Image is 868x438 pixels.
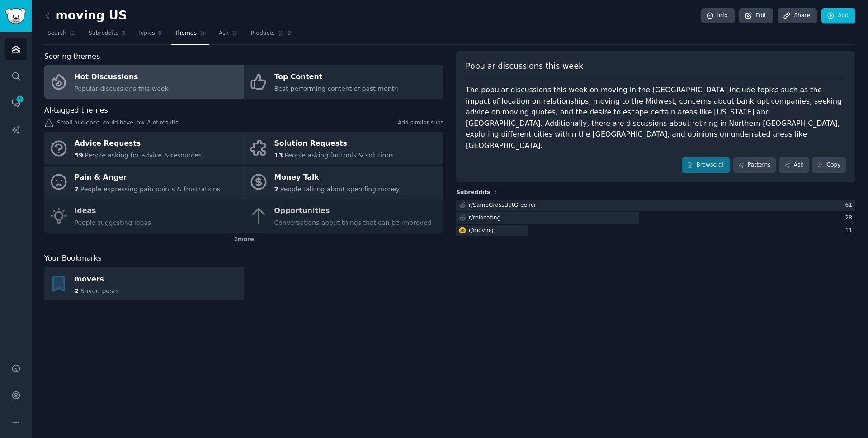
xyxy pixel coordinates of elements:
[44,26,79,45] a: Search
[85,26,128,45] a: Subreddits3
[494,189,497,195] span: 3
[274,85,398,92] span: Best-performing content of past month
[75,272,119,286] div: movers
[779,157,809,173] a: Ask
[75,287,79,295] span: 2
[682,157,730,173] a: Browse all
[44,253,102,264] span: Your Bookmarks
[158,29,162,38] span: 6
[821,8,855,24] a: Add
[47,29,66,38] span: Search
[288,29,292,38] span: 2
[5,92,27,114] a: 6
[733,157,776,173] a: Patterns
[75,170,221,185] div: Pain & Anger
[274,152,283,159] span: 13
[701,8,735,24] a: Info
[469,201,536,209] div: r/ SameGrassButGreener
[845,214,855,222] div: 28
[456,200,855,211] a: r/SameGrassButGreener61
[44,105,108,116] span: AI-tagged themes
[778,8,816,24] a: Share
[280,186,400,193] span: People talking about spending money
[85,152,201,159] span: People asking for advice & resources
[456,225,855,236] a: movingr/moving11
[16,96,24,102] span: 6
[251,29,275,38] span: Products
[171,26,209,45] a: Themes
[739,8,773,24] a: Edit
[469,227,494,235] div: r/ moving
[44,233,443,247] div: 2 more
[456,189,491,197] span: Subreddits
[466,61,583,72] span: Popular discussions this week
[75,70,169,85] div: Hot Discussions
[456,212,855,224] a: r/relocating28
[135,26,165,45] a: Topics6
[80,287,119,295] span: Saved posts
[44,65,244,99] a: Hot DiscussionsPopular discussions this week
[44,119,443,129] div: Small audience, could have low # of results.
[216,26,241,45] a: Ask
[284,152,393,159] span: People asking for tools & solutions
[5,8,26,24] img: GummySearch logo
[466,85,846,151] div: The popular discussions this week on moving in the [GEOGRAPHIC_DATA] include topics such as the i...
[244,65,443,99] a: Top ContentBest-performing content of past month
[122,29,126,38] span: 3
[845,201,855,209] div: 61
[459,227,466,233] img: moving
[274,170,400,185] div: Money Talk
[80,186,221,193] span: People expressing pain points & frustrations
[175,29,197,38] span: Themes
[845,227,855,235] div: 11
[138,29,155,38] span: Topics
[248,26,294,45] a: Products2
[89,29,118,38] span: Subreddits
[75,186,79,193] span: 7
[398,119,443,129] a: Add similar subs
[244,132,443,165] a: Solution Requests13People asking for tools & solutions
[75,152,83,159] span: 59
[75,137,202,151] div: Advice Requests
[274,70,398,85] div: Top Content
[44,51,100,62] span: Scoring themes
[44,267,244,301] a: movers2Saved posts
[274,186,279,193] span: 7
[274,137,394,151] div: Solution Requests
[469,214,500,222] div: r/ relocating
[812,157,846,173] button: Copy
[44,166,244,199] a: Pain & Anger7People expressing pain points & frustrations
[219,29,229,38] span: Ask
[244,166,443,199] a: Money Talk7People talking about spending money
[75,85,169,92] span: Popular discussions this week
[44,9,127,23] h2: moving US
[44,132,244,165] a: Advice Requests59People asking for advice & resources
